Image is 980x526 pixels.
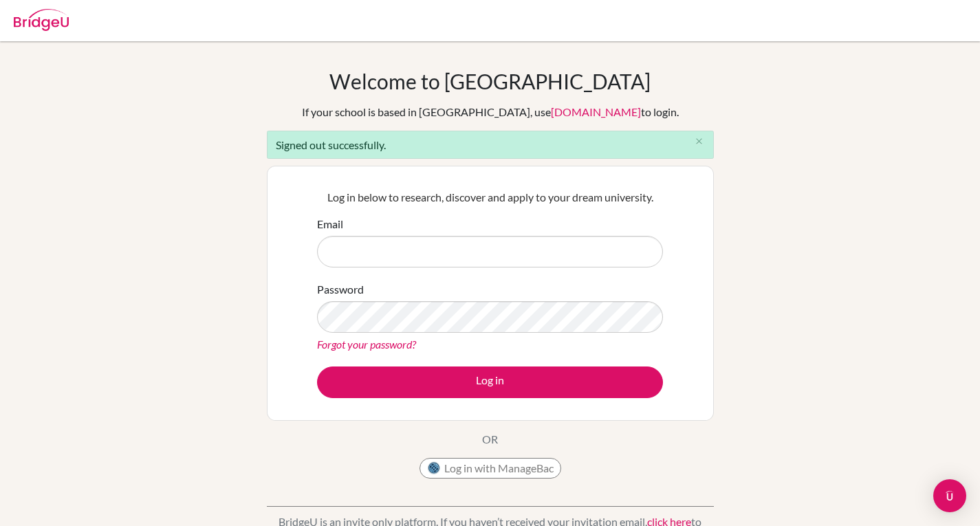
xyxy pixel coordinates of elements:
p: Log in below to research, discover and apply to your dream university. [317,189,663,206]
button: Log in [317,366,663,398]
img: Bridge-U [14,9,69,31]
label: Email [317,216,343,232]
div: Signed out successfully. [267,131,714,159]
button: Log in with ManageBac [420,458,561,479]
a: Forgot your password? [317,338,416,351]
label: Password [317,281,364,298]
p: OR [482,431,498,448]
div: Open Intercom Messenger [933,479,966,512]
div: If your school is based in [GEOGRAPHIC_DATA], use to login. [302,104,679,120]
a: [DOMAIN_NAME] [551,105,641,118]
h1: Welcome to [GEOGRAPHIC_DATA] [329,69,651,94]
button: Close [686,131,713,152]
i: close [694,136,704,146]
